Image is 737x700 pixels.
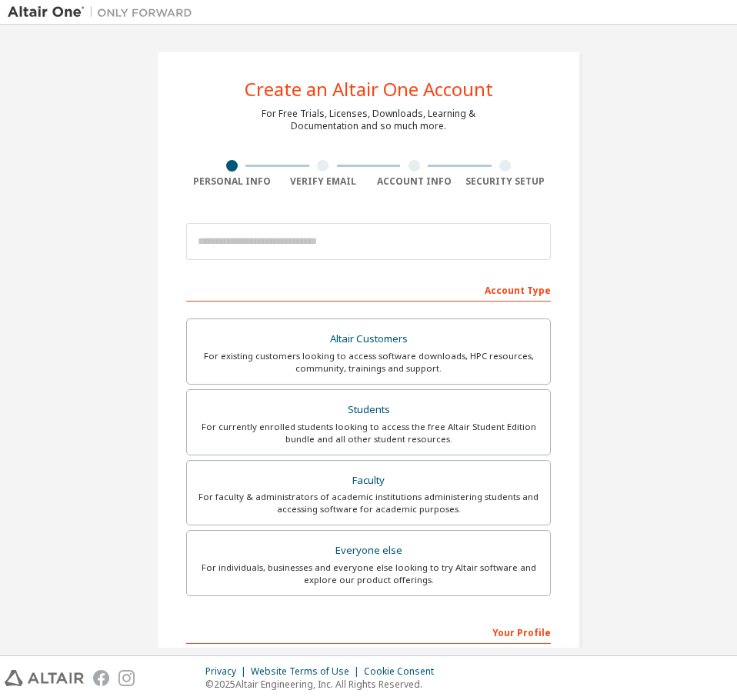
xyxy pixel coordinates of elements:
[186,619,551,644] div: Your Profile
[205,665,251,678] div: Privacy
[186,175,278,188] div: Personal Info
[245,80,493,98] div: Create an Altair One Account
[186,277,551,302] div: Account Type
[196,399,541,421] div: Students
[278,175,369,188] div: Verify Email
[364,665,443,678] div: Cookie Consent
[196,540,541,562] div: Everyone else
[196,491,541,515] div: For faculty & administrators of academic institutions administering students and accessing softwa...
[8,5,200,20] img: Altair One
[460,175,552,188] div: Security Setup
[205,678,443,691] p: © 2025 Altair Engineering, Inc. All Rights Reserved.
[93,670,109,686] img: facebook.svg
[196,470,541,492] div: Faculty
[118,670,135,686] img: instagram.svg
[196,562,541,586] div: For individuals, businesses and everyone else looking to try Altair software and explore our prod...
[196,350,541,375] div: For existing customers looking to access software downloads, HPC resources, community, trainings ...
[262,108,475,132] div: For Free Trials, Licenses, Downloads, Learning & Documentation and so much more.
[251,665,364,678] div: Website Terms of Use
[196,328,541,350] div: Altair Customers
[196,421,541,445] div: For currently enrolled students looking to access the free Altair Student Edition bundle and all ...
[5,670,84,686] img: altair_logo.svg
[368,175,460,188] div: Account Info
